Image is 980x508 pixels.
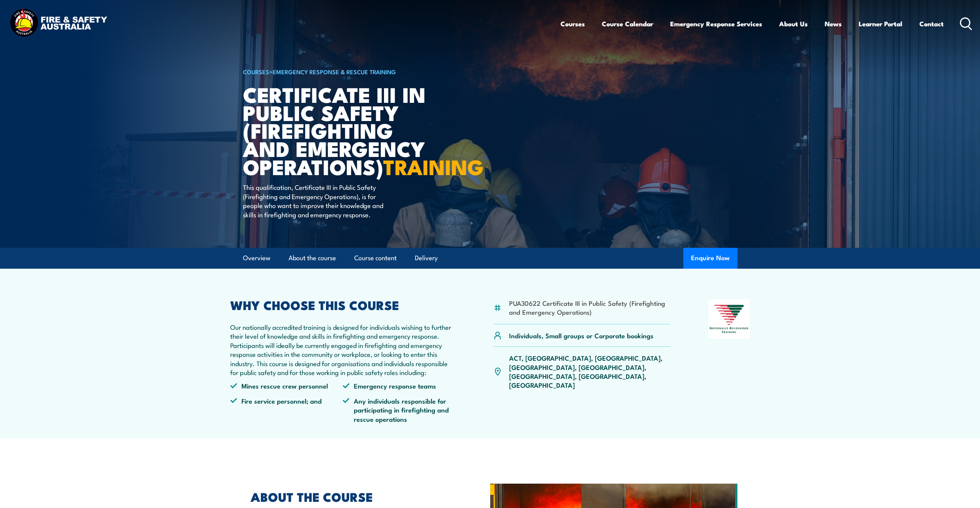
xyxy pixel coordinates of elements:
li: Fire service personnel; and [230,396,343,423]
a: Course Calendar [602,14,653,34]
a: News [825,14,842,34]
a: Courses [560,14,585,34]
h2: ABOUT THE COURSE [251,491,455,502]
li: PUA30622 Certificate III in Public Safety (Firefighting and Emergency Operations) [509,298,671,317]
p: Individuals, Small groups or Corporate bookings [509,331,654,340]
a: COURSES [243,67,269,76]
h1: Certificate III in Public Safety (Firefighting and Emergency Operations) [243,85,434,176]
a: Emergency Response Services [670,14,762,34]
p: Our nationally accredited training is designed for individuals wishing to further their level of ... [230,322,456,377]
a: Learner Portal [859,14,902,34]
button: Enquire Now [683,248,737,269]
h2: WHY CHOOSE THIS COURSE [230,299,456,310]
a: About Us [779,14,808,34]
p: This qualification, Certificate III in Public Safety (Firefighting and Emergency Operations), is ... [243,182,384,219]
a: Course content [354,248,397,268]
a: Delivery [415,248,438,268]
li: Mines rescue crew personnel [230,381,343,390]
p: ACT, [GEOGRAPHIC_DATA], [GEOGRAPHIC_DATA], [GEOGRAPHIC_DATA], [GEOGRAPHIC_DATA], [GEOGRAPHIC_DATA... [509,353,671,390]
a: Contact [919,14,944,34]
strong: TRAINING [383,150,484,182]
li: Any individuals responsible for participating in firefighting and rescue operations [343,396,455,423]
img: Nationally Recognised Training logo. [708,299,750,339]
a: Overview [243,248,270,268]
a: Emergency Response & Rescue Training [273,67,396,76]
a: About the course [289,248,336,268]
li: Emergency response teams [343,381,455,390]
h6: > [243,67,434,76]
